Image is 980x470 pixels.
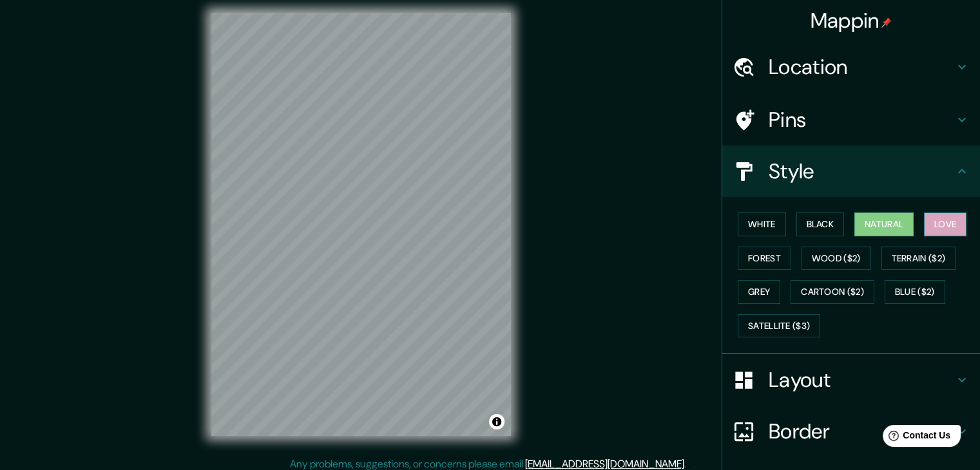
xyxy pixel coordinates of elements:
[722,41,980,93] div: Location
[738,212,786,236] button: White
[769,418,954,444] h4: Border
[802,247,871,270] button: Wood ($2)
[722,406,980,457] div: Border
[881,17,892,28] img: pin-icon.png
[885,280,945,304] button: Blue ($2)
[722,146,980,197] div: Style
[769,367,954,393] h4: Layout
[865,420,966,456] iframe: Help widget launcher
[489,414,504,429] button: Toggle attribution
[722,94,980,146] div: Pins
[924,212,966,236] button: Love
[811,8,892,33] h4: Mappin
[796,212,845,236] button: Black
[722,354,980,406] div: Layout
[738,247,791,270] button: Forest
[738,314,820,338] button: Satellite ($3)
[211,13,511,436] canvas: Map
[738,280,780,304] button: Grey
[791,280,874,304] button: Cartoon ($2)
[769,107,954,133] h4: Pins
[769,54,954,80] h4: Location
[881,247,956,270] button: Terrain ($2)
[769,158,954,184] h4: Style
[854,212,914,236] button: Natural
